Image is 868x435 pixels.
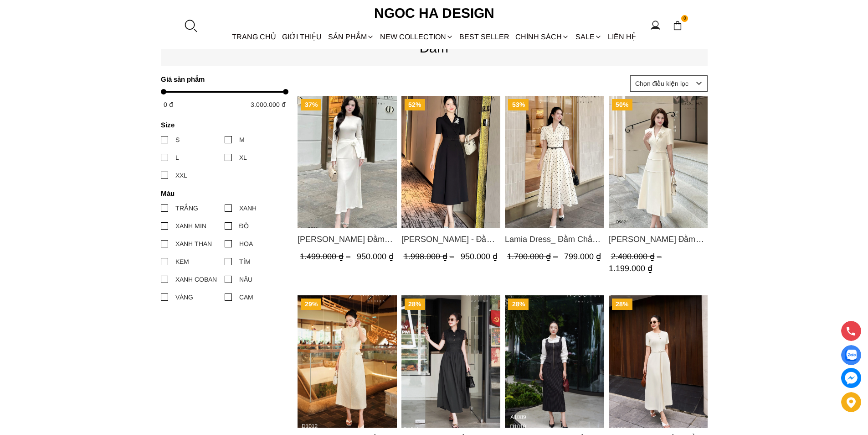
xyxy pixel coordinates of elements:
[401,96,500,228] a: Product image - Irene Dress - Đầm Vest Dáng Xòe Kèm Đai D713
[298,96,397,228] a: Product image - Lisa Dress_ Đầm Thun Ôm Kết Hợp Chân Váy Choàng Hông D975
[300,252,353,261] span: 1.499.000 ₫
[608,295,708,428] img: Charlot Dress_ Đầm Cổ Tròn Xếp Ly Giữa Kèm Đai Màu Kem D1009
[572,25,605,49] a: SALE
[505,96,604,228] a: Product image - Lamia Dress_ Đầm Chấm Bi Cổ Vest Màu Kem D1003
[401,295,500,428] a: Product image - Hanna Dress_ Đầm Ren Mix Vải Thô Màu Đen D1011
[161,189,282,197] h4: Màu
[564,252,601,261] span: 799.000 ₫
[239,239,253,249] div: HOA
[841,345,861,365] a: Display image
[239,257,251,267] div: TÍM
[507,252,560,261] span: 1.700.000 ₫
[608,233,708,246] span: [PERSON_NAME] Đầm Cổ Vest Cài Hoa Tùng May Gân Nổi Kèm Đai Màu Bee D952
[608,96,708,228] img: Louisa Dress_ Đầm Cổ Vest Cài Hoa Tùng May Gân Nổi Kèm Đai Màu Bee D952
[403,252,456,261] span: 1.998.000 ₫
[841,368,861,388] a: messenger
[611,252,663,261] span: 2.400.000 ₫
[164,101,173,108] span: 0 ₫
[175,239,212,249] div: XANH THAN
[401,96,500,228] img: Irene Dress - Đầm Vest Dáng Xòe Kèm Đai D713
[279,25,325,49] a: GIỚI THIỆU
[175,257,189,267] div: KEM
[505,295,604,428] img: Mary Dress_ Đầm Kẻ Sọc Sát Nách Khóa Đồng D1010
[505,96,604,228] img: Lamia Dress_ Đầm Chấm Bi Cổ Vest Màu Kem D1003
[401,295,500,428] img: Hanna Dress_ Đầm Ren Mix Vải Thô Màu Đen D1011
[298,233,397,246] a: Link to Lisa Dress_ Đầm Thun Ôm Kết Hợp Chân Váy Choàng Hông D975
[366,2,503,24] a: Ngoc Ha Design
[673,21,683,31] img: img-CART-ICON-ksit0nf1
[161,75,282,83] h4: Giá sản phẩm
[175,221,206,231] div: XANH MIN
[298,96,397,228] img: Lisa Dress_ Đầm Thun Ôm Kết Hợp Chân Váy Choàng Hông D975
[377,25,456,49] a: NEW COLLECTION
[457,25,513,49] a: BEST SELLER
[505,233,604,246] a: Link to Lamia Dress_ Đầm Chấm Bi Cổ Vest Màu Kem D1003
[401,233,500,246] span: [PERSON_NAME] - Đầm Vest Dáng Xòe Kèm Đai D713
[229,25,279,49] a: TRANG CHỦ
[401,233,500,246] a: Link to Irene Dress - Đầm Vest Dáng Xòe Kèm Đai D713
[608,96,708,228] a: Product image - Louisa Dress_ Đầm Cổ Vest Cài Hoa Tùng May Gân Nổi Kèm Đai Màu Bee D952
[605,25,639,49] a: LIÊN HỆ
[845,350,857,361] img: Display image
[239,292,253,302] div: CAM
[608,295,708,428] a: Product image - Charlot Dress_ Đầm Cổ Tròn Xếp Ly Giữa Kèm Đai Màu Kem D1009
[505,233,604,246] span: Lamia Dress_ Đầm Chấm Bi Cổ Vest Màu Kem D1003
[239,203,257,213] div: XANH
[175,135,180,145] div: S
[608,233,708,246] a: Link to Louisa Dress_ Đầm Cổ Vest Cài Hoa Tùng May Gân Nổi Kèm Đai Màu Bee D952
[175,152,179,162] div: L
[175,170,187,180] div: XXL
[239,135,245,145] div: M
[681,15,688,22] span: 0
[175,203,198,213] div: TRẮNG
[239,152,247,162] div: XL
[239,274,252,284] div: NÂU
[298,233,397,246] span: [PERSON_NAME] Đầm Thun Ôm Kết Hợp Chân Váy Choàng Hông D975
[175,274,217,284] div: XANH COBAN
[298,295,397,428] img: Catherine Dress_ Đầm Ren Đính Hoa Túi Màu Kem D1012
[251,101,286,108] span: 3.000.000 ₫
[505,295,604,428] a: Product image - Mary Dress_ Đầm Kẻ Sọc Sát Nách Khóa Đồng D1010
[460,252,497,261] span: 950.000 ₫
[608,264,652,273] span: 1.199.000 ₫
[239,221,249,231] div: ĐỎ
[298,295,397,428] a: Product image - Catherine Dress_ Đầm Ren Đính Hoa Túi Màu Kem D1012
[161,121,282,129] h4: Size
[175,292,193,302] div: VÀNG
[325,25,377,49] div: SẢN PHẨM
[357,252,394,261] span: 950.000 ₫
[513,25,572,49] div: Chính sách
